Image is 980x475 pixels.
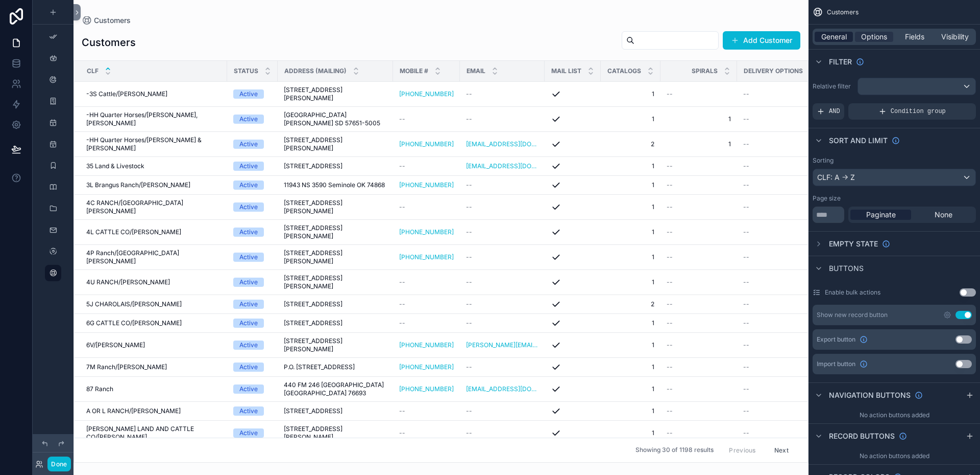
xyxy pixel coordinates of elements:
[891,107,946,116] span: Condition group
[47,457,70,471] button: Done
[829,390,911,400] span: Navigation buttons
[607,67,641,75] span: Catalogs
[817,311,888,319] div: Show new record button
[821,32,847,42] span: General
[829,263,864,274] span: Buttons
[808,407,980,423] div: No action buttons added
[400,67,428,75] span: Mobile #
[827,8,859,16] span: Customers
[829,57,852,67] span: Filter
[941,32,969,42] span: Visibility
[813,156,834,165] label: Sorting
[808,448,980,464] div: No action buttons added
[767,442,796,458] button: Next
[813,169,975,186] div: CLF: A -> Z
[817,335,855,344] span: Export button
[825,288,880,297] label: Enable bulk actions
[905,32,924,42] span: Fields
[829,431,895,441] span: Record buttons
[635,446,714,455] span: Showing 30 of 1198 results
[551,67,581,75] span: Mail List
[467,67,485,75] span: Email
[284,67,347,75] span: Address (Mailing)
[744,67,803,75] span: Delivery Options
[692,67,718,75] span: Spirals
[866,210,896,220] span: Paginate
[813,169,976,186] button: CLF: A -> Z
[813,82,853,91] label: Relative filter
[234,67,258,75] span: Status
[813,194,841,202] label: Page size
[861,32,887,42] span: Options
[935,210,952,220] span: None
[817,360,855,368] span: Import button
[829,239,878,249] span: Empty state
[829,107,840,116] span: AND
[87,67,99,75] span: CLF
[829,135,888,146] span: Sort And Limit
